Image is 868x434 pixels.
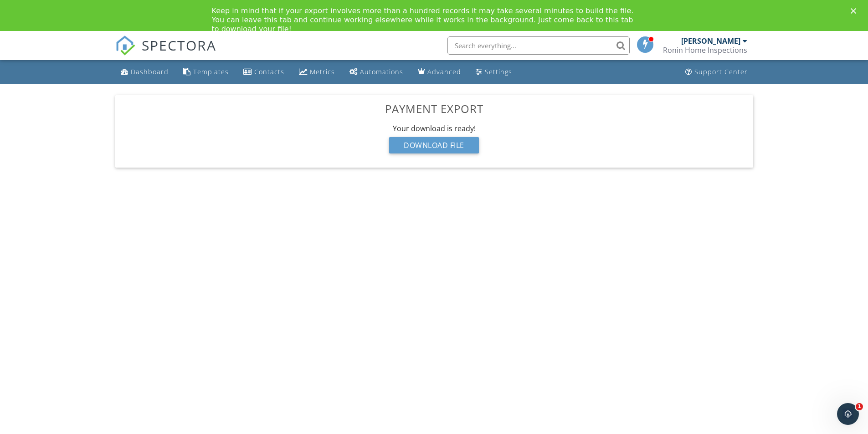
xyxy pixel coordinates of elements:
a: Support Center [682,64,751,81]
a: Settings [472,64,516,81]
h3: Payment Export [123,102,746,115]
div: Close [851,8,860,14]
div: [PERSON_NAME] [681,36,740,46]
a: Metrics [295,64,339,81]
a: Dashboard [117,64,172,81]
div: Your download is ready! [123,123,746,133]
input: Search everything... [447,36,630,55]
a: Contacts [240,64,288,81]
div: Ronin Home Inspections [663,46,747,55]
div: Advanced [427,67,461,76]
a: Templates [180,64,232,81]
div: Automations [360,67,403,76]
img: The Best Home Inspection Software - Spectora [115,36,135,56]
a: Automations (Basic) [346,64,407,81]
div: Settings [485,67,512,76]
div: Keep in mind that if your export involves more than a hundred records it may take several minutes... [212,6,642,34]
iframe: Intercom live chat [837,403,859,425]
div: Download File [389,137,479,153]
span: SPECTORA [142,36,216,55]
div: Contacts [254,67,284,76]
div: Templates [193,67,229,76]
a: Advanced [414,64,465,81]
div: Dashboard [131,67,169,76]
span: 1 [856,403,863,410]
a: SPECTORA [115,43,216,62]
div: Support Center [694,67,748,76]
div: Metrics [310,67,335,76]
